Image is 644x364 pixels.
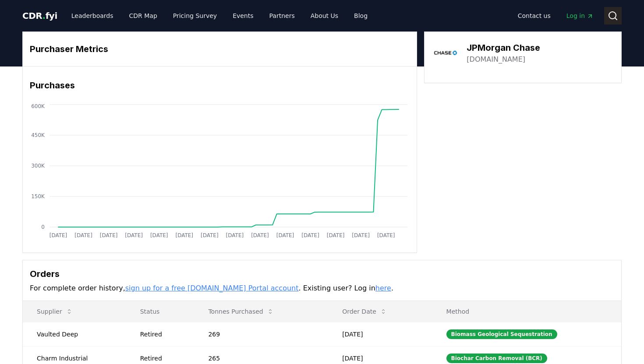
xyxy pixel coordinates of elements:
[226,232,244,238] tspan: [DATE]
[226,8,260,24] a: Events
[125,232,143,238] tspan: [DATE]
[439,307,614,316] p: Method
[328,322,432,346] td: [DATE]
[347,8,375,24] a: Blog
[140,354,188,363] div: Retired
[511,8,601,24] nav: Main
[566,11,594,20] span: Log in
[30,267,614,280] h3: Orders
[301,232,319,238] tspan: [DATE]
[22,10,57,22] a: CDR.fyi
[30,42,410,56] h3: Purchaser Metrics
[42,10,46,21] span: .
[262,8,302,24] a: Partners
[559,8,601,24] a: Log in
[30,303,80,320] button: Supplier
[140,330,188,339] div: Retired
[50,232,67,238] tspan: [DATE]
[335,303,394,320] button: Order Date
[304,8,345,24] a: About Us
[31,132,45,138] tspan: 450K
[433,41,458,65] img: JPMorgan Chase-logo
[327,232,345,238] tspan: [DATE]
[23,322,126,346] td: Vaulted Deep
[166,8,224,24] a: Pricing Survey
[201,232,219,238] tspan: [DATE]
[125,284,299,292] a: sign up for a free [DOMAIN_NAME] Portal account
[122,8,164,24] a: CDR Map
[150,232,168,238] tspan: [DATE]
[31,103,45,109] tspan: 600K
[467,54,525,65] a: [DOMAIN_NAME]
[22,10,57,21] span: CDR fyi
[276,232,294,238] tspan: [DATE]
[30,79,410,92] h3: Purchases
[133,307,188,316] p: Status
[511,8,558,24] a: Contact us
[352,232,370,238] tspan: [DATE]
[251,232,269,238] tspan: [DATE]
[377,232,395,238] tspan: [DATE]
[375,284,391,292] a: here
[74,232,92,238] tspan: [DATE]
[446,353,547,363] div: Biochar Carbon Removal (BCR)
[175,232,193,238] tspan: [DATE]
[194,322,328,346] td: 269
[64,8,120,24] a: Leaderboards
[467,41,540,54] h3: JPMorgan Chase
[446,329,557,339] div: Biomass Geological Sequestration
[201,303,280,320] button: Tonnes Purchased
[30,283,614,294] p: For complete order history, . Existing user? Log in .
[100,232,118,238] tspan: [DATE]
[41,224,45,230] tspan: 0
[64,8,375,24] nav: Main
[31,163,45,169] tspan: 300K
[31,193,45,199] tspan: 150K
